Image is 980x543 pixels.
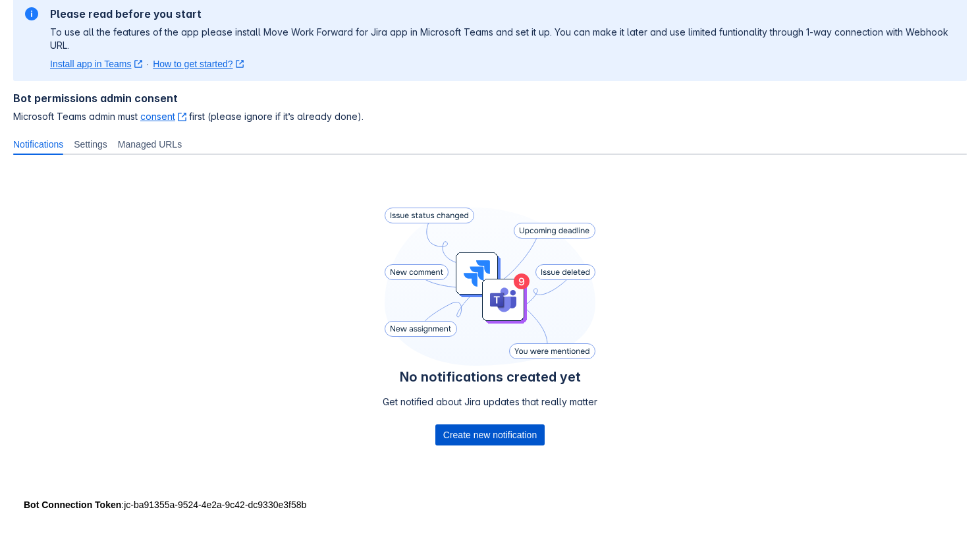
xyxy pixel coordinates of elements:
strong: Bot Connection Token [24,500,121,510]
span: information [24,6,40,22]
span: Managed URLs [118,138,182,151]
a: Install app in Teams [50,57,142,71]
span: Settings [74,138,107,151]
span: Create new notification [443,424,537,445]
button: Create new notification [435,424,545,445]
span: Notifications [13,138,63,151]
p: To use all the features of the app please install Move Work Forward for Jira app in Microsoft Tea... [50,26,956,52]
div: : jc-ba91355a-9524-4e2a-9c42-dc9330e3f58b [24,498,956,511]
span: Microsoft Teams admin must first (please ignore if it’s already done). [13,110,967,123]
h2: Please read before you start [50,7,956,20]
a: How to get started? [153,57,244,71]
div: Button group [435,424,545,445]
a: consent [140,111,186,122]
h4: Bot permissions admin consent [13,92,967,105]
p: Get notified about Jira updates that really matter [383,395,597,409]
h4: No notifications created yet [383,369,597,385]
